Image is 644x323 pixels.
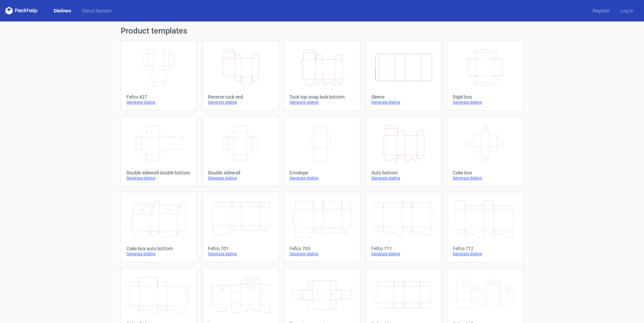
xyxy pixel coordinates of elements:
div: Generate dieline [371,100,436,105]
a: Log in [615,7,639,14]
div: Generate dieline [289,251,354,257]
div: Generate dieline [453,100,518,105]
div: Cake box [453,170,518,175]
a: Double sidewall double bottomGenerate dieline [121,116,197,186]
div: Tuck top snap lock bottom [289,94,354,100]
div: Generate dieline [453,175,518,181]
a: Tuck top snap lock bottomGenerate dieline [284,40,360,111]
div: Generate dieline [289,100,354,105]
div: Generate dieline [126,100,191,105]
a: Auto bottomGenerate dieline [366,116,442,186]
div: Fefco 712 [453,246,518,251]
a: Cake boxGenerate dieline [447,116,523,186]
div: Fefco 427 [126,94,191,100]
div: Generate dieline [289,175,354,181]
div: Sleeve [371,94,436,100]
div: Auto bottom [371,170,436,175]
div: Fefco 701 [208,246,273,251]
div: Generate dieline [453,251,518,257]
div: Generate dieline [126,251,191,257]
a: Double sidewallGenerate dieline [202,116,278,186]
a: Dielines [48,7,76,14]
a: Rigid boxGenerate dieline [447,40,523,111]
div: Fefco 711 [371,246,436,251]
a: Reverse tuck endGenerate dieline [202,40,278,111]
div: Generate dieline [371,251,436,257]
a: Register [587,7,615,14]
a: SleeveGenerate dieline [366,40,442,111]
h1: Product templates [121,27,523,35]
a: Fefco 711Generate dieline [366,192,442,262]
div: Generate dieline [371,175,436,181]
a: Fefco 701Generate dieline [202,192,278,262]
a: Fefco 703Generate dieline [284,192,360,262]
div: Fefco 703 [289,246,354,251]
div: Generate dieline [208,251,273,257]
a: Fefco 427Generate dieline [121,40,197,111]
div: Rigid box [453,94,518,100]
a: Cake box auto bottomGenerate dieline [121,192,197,262]
div: Generate dieline [208,175,273,181]
div: Double sidewall [208,170,273,175]
div: Generate dieline [208,100,273,105]
a: Diecut layouts [76,7,117,14]
a: Fefco 712Generate dieline [447,192,523,262]
div: Reverse tuck end [208,94,273,100]
div: Double sidewall double bottom [126,170,191,175]
a: EnvelopeGenerate dieline [284,116,360,186]
div: Cake box auto bottom [126,246,191,251]
div: Envelope [289,170,354,175]
div: Generate dieline [126,175,191,181]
